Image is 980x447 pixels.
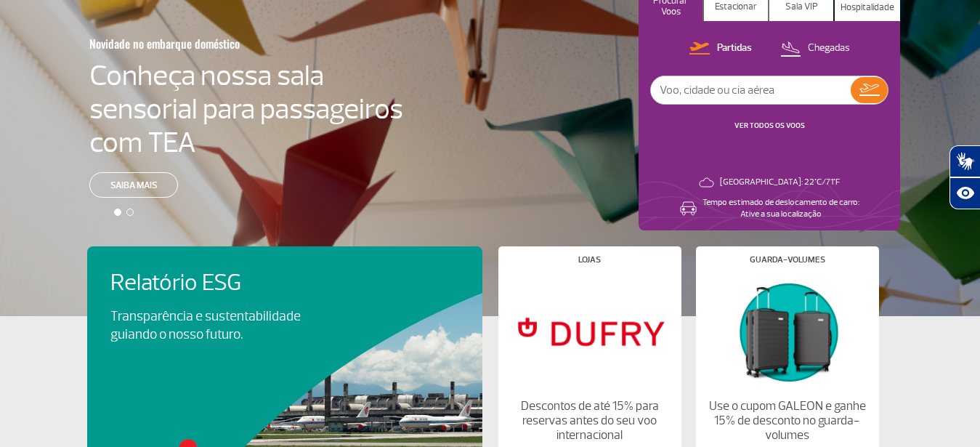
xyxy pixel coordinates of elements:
h4: Relatório ESG [110,270,341,297]
button: Abrir tradutor de língua de sinais. [949,145,980,177]
h4: Conheça nossa sala sensorial para passageiros com TEA [89,59,403,159]
img: Guarda-volumes [708,275,866,387]
p: Partidas [717,41,752,55]
p: Sala VIP [785,1,818,12]
p: Transparência e sustentabilidade guiando o nosso futuro. [110,307,317,344]
a: Saiba mais [89,172,178,198]
p: Descontos de até 15% para reservas antes do seu voo internacional [510,399,668,443]
p: Tempo estimado de deslocamento de carro: Ative a sua localização [702,197,859,220]
h4: Lojas [578,256,601,264]
p: Hospitalidade [841,2,894,13]
div: Plugin de acessibilidade da Hand Talk. [949,145,980,209]
button: Abrir recursos assistivos. [949,177,980,209]
button: VER TODOS OS VOOS [730,120,809,132]
a: VER TODOS OS VOOS [734,121,805,130]
img: Lojas [510,275,668,387]
p: [GEOGRAPHIC_DATA]: 22°C/71°F [720,177,840,188]
a: Relatório ESGTransparência e sustentabilidade guiando o nosso futuro. [110,270,459,344]
p: Chegadas [808,41,850,55]
p: Estacionar [715,1,757,12]
p: Use o cupom GALEON e ganhe 15% de desconto no guarda-volumes [708,399,866,443]
input: Voo, cidade ou cia aérea [651,76,851,104]
h4: Guarda-volumes [750,256,825,264]
button: Partidas [685,39,756,58]
button: Chegadas [776,39,854,58]
h3: Novidade no embarque doméstico [89,28,332,59]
